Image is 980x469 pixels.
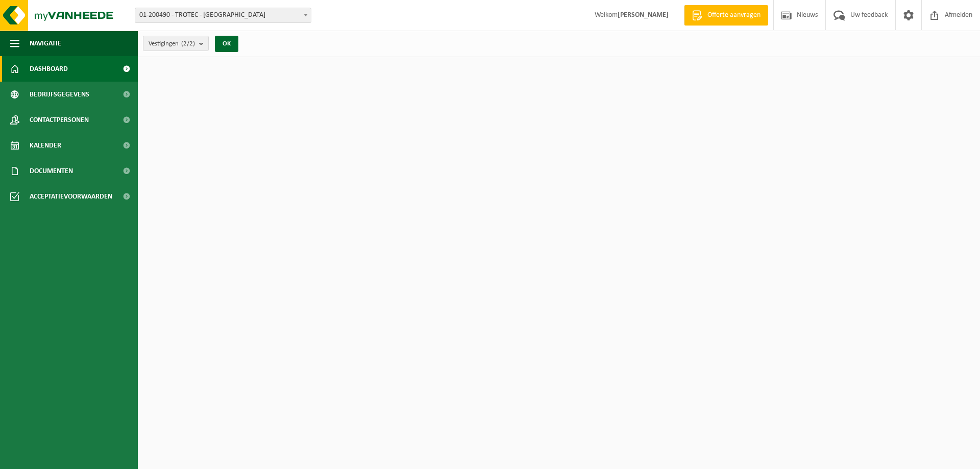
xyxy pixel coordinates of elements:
count: (2/2) [181,40,195,47]
span: Bedrijfsgegevens [30,82,89,107]
span: Navigatie [30,31,61,56]
a: Offerte aanvragen [684,5,768,26]
button: Vestigingen(2/2) [143,36,209,51]
span: Kalender [30,133,61,158]
span: Acceptatievoorwaarden [30,184,112,209]
span: Offerte aanvragen [705,10,763,20]
span: Vestigingen [149,36,195,52]
span: 01-200490 - TROTEC - VEURNE [135,8,311,22]
span: Dashboard [30,56,68,82]
span: Contactpersonen [30,107,89,133]
span: 01-200490 - TROTEC - VEURNE [135,8,311,23]
button: OK [215,36,238,52]
strong: [PERSON_NAME] [618,11,669,19]
span: Documenten [30,158,73,184]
